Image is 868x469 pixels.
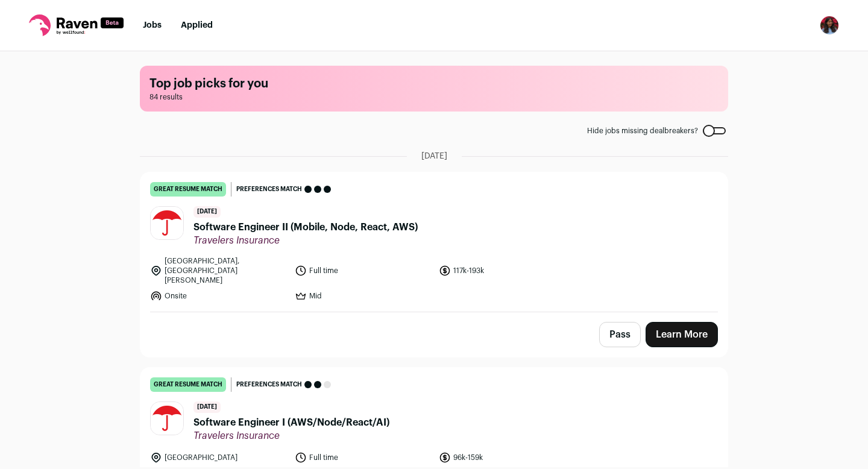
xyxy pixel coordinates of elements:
img: 15786844-medium_jpg [820,16,839,35]
span: 84 results [149,92,719,102]
button: Open dropdown [820,16,839,35]
div: great resume match [150,182,226,197]
span: Travelers Insurance [193,234,418,247]
button: Pass [599,322,641,347]
span: Preferences match [236,379,302,391]
span: Software Engineer II (Mobile, Node, React, AWS) [193,220,418,234]
span: Hide jobs missing dealbreakers? [587,126,698,136]
img: a9bc55657b86902d489504098952f9c46689936d2763c4bdfdabea50eda495e7.jpg [151,207,183,239]
a: Learn More [646,322,718,347]
li: Mid [295,290,432,302]
li: Full time [295,256,432,285]
span: [DATE] [193,206,221,218]
span: [DATE] [193,401,221,413]
a: Applied [181,21,213,30]
img: a9bc55657b86902d489504098952f9c46689936d2763c4bdfdabea50eda495e7.jpg [151,402,183,435]
a: Jobs [143,21,162,30]
li: [GEOGRAPHIC_DATA] [150,452,288,464]
li: [GEOGRAPHIC_DATA], [GEOGRAPHIC_DATA][PERSON_NAME] [150,256,288,285]
span: Travelers Insurance [193,430,389,442]
li: 117k-193k [439,256,576,285]
span: [DATE] [421,150,447,162]
h1: Top job picks for you [149,75,719,92]
li: Onsite [150,290,288,302]
span: Software Engineer I (AWS/Node/React/AI) [193,415,389,430]
li: 96k-159k [439,452,576,464]
span: Preferences match [236,183,302,195]
li: Full time [295,452,432,464]
a: great resume match Preferences match [DATE] Software Engineer II (Mobile, Node, React, AWS) Trave... [140,172,728,312]
div: great resume match [150,377,226,392]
